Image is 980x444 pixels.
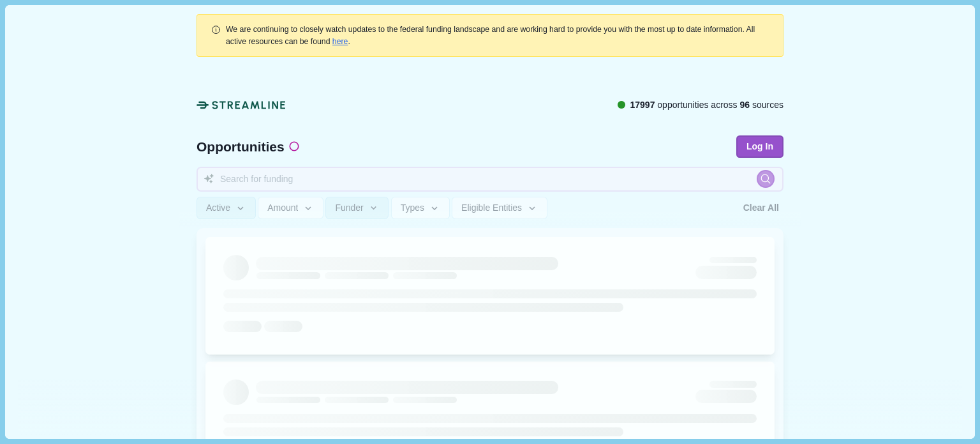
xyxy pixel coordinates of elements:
input: Search for funding [197,167,783,192]
button: Eligible Entities [452,197,547,219]
span: Funder [335,203,363,213]
button: Types [391,197,450,219]
button: Amount [258,197,323,219]
button: Funder [325,197,389,219]
span: Types [401,203,424,213]
a: here [332,37,348,46]
button: Clear All [739,197,783,219]
span: opportunities across sources [630,98,783,112]
span: Eligible Entities [461,203,522,213]
span: Opportunities [197,140,285,153]
button: Log In [736,135,783,158]
div: . [226,24,769,47]
span: Amount [267,203,298,213]
span: We are continuing to closely watch updates to the federal funding landscape and are working hard ... [226,25,755,45]
span: 17997 [630,100,655,110]
span: 96 [740,100,750,110]
span: Active [206,203,230,213]
button: Active [197,197,256,219]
